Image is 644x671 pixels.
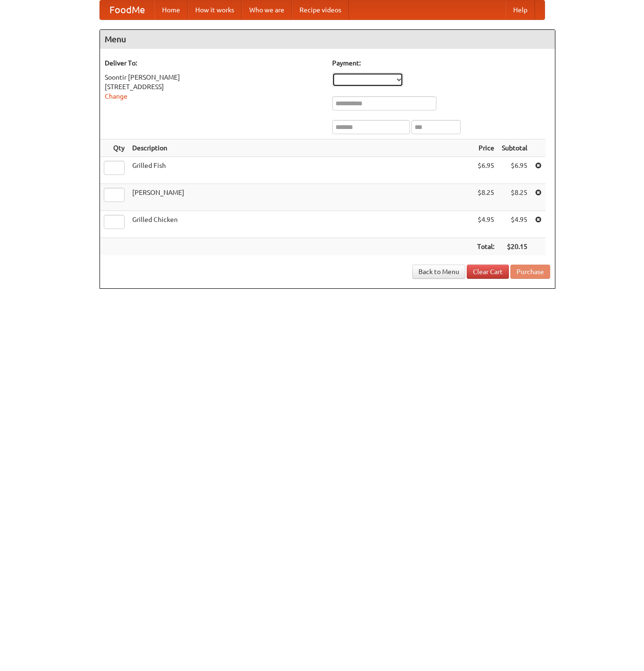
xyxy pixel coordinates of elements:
th: Subtotal [498,139,531,157]
th: Price [473,139,498,157]
button: Purchase [510,265,550,279]
td: $8.25 [498,184,531,211]
td: $6.95 [498,157,531,184]
th: Total: [473,238,498,256]
th: $20.15 [498,238,531,256]
a: Recipe videos [292,0,349,19]
td: $6.95 [473,157,498,184]
a: Home [154,0,188,19]
h4: Menu [100,30,555,49]
a: Clear Cart [467,265,509,279]
td: [PERSON_NAME] [128,184,473,211]
a: FoodMe [100,0,154,19]
td: Grilled Chicken [128,211,473,238]
td: Grilled Fish [128,157,473,184]
h5: Payment: [332,58,550,68]
a: Who we are [242,0,292,19]
td: $4.95 [473,211,498,238]
a: Help [506,0,535,19]
div: [STREET_ADDRESS] [105,82,323,92]
td: $8.25 [473,184,498,211]
th: Qty [100,139,128,157]
th: Description [128,139,473,157]
a: How it works [188,0,242,19]
div: Soontir [PERSON_NAME] [105,73,323,82]
a: Change [105,92,127,100]
td: $4.95 [498,211,531,238]
h5: Deliver To: [105,58,323,68]
a: Back to Menu [412,265,465,279]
